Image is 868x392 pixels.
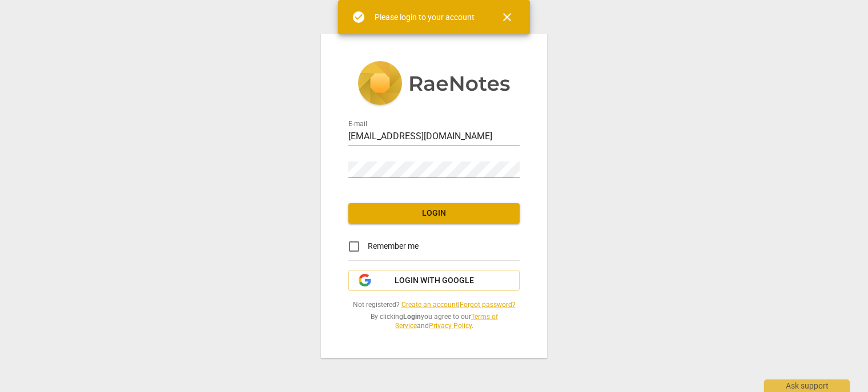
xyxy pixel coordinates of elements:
span: Not registered? | [348,300,520,310]
div: Ask support [764,379,850,392]
span: close [500,10,514,24]
button: Login [348,203,520,224]
span: By clicking you agree to our and . [348,312,520,331]
span: Login with Google [395,275,474,286]
a: Forgot password? [460,301,516,309]
a: Create an account [401,301,458,309]
span: Remember me [368,240,419,252]
button: Login with Google [348,270,520,292]
span: check_circle [352,10,365,24]
button: Close [493,3,521,31]
b: Login [403,313,421,321]
a: Privacy Policy [429,322,472,330]
img: 5ac2273c67554f335776073100b6d88f.svg [357,61,511,108]
span: Login [357,208,511,219]
a: Terms of Service [395,313,498,330]
label: E-mail [348,120,367,127]
div: Please login to your account [375,11,475,23]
